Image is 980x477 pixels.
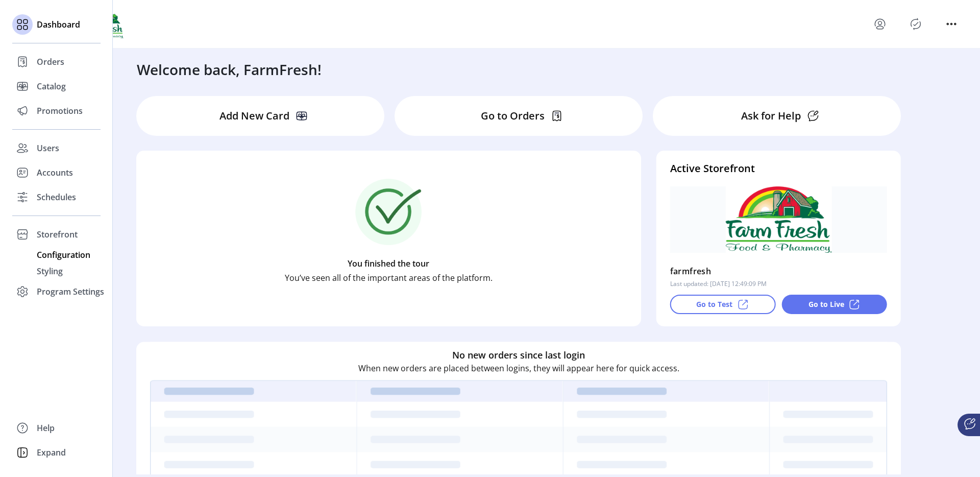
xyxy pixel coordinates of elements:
[37,228,78,241] span: Storefront
[481,108,545,124] p: Go to Orders
[670,161,887,176] h4: Active Storefront
[872,16,888,32] button: menu
[452,348,585,362] h6: No new orders since last login
[37,105,83,117] span: Promotions
[219,108,289,124] p: Add New Card
[37,18,80,31] span: Dashboard
[696,299,732,309] p: Go to Test
[37,285,104,298] span: Program Settings
[741,108,801,124] p: Ask for Help
[670,279,767,289] p: Last updated: [DATE] 12:49:09 PM
[37,191,76,203] span: Schedules
[37,142,59,154] span: Users
[137,59,322,80] h3: Welcome back, FarmFresh!
[943,16,960,32] button: menu
[37,446,66,459] span: Expand
[285,272,493,284] p: You’ve seen all of the important areas of the platform.
[37,166,73,179] span: Accounts
[37,265,63,277] span: Styling
[808,299,844,309] p: Go to Live
[37,80,66,92] span: Catalog
[37,422,55,434] span: Help
[37,249,90,261] span: Configuration
[348,257,429,270] p: You finished the tour
[908,16,924,32] button: Publisher Panel
[670,263,712,279] p: farmfresh
[37,56,64,68] span: Orders
[358,362,679,374] p: When new orders are placed between logins, they will appear here for quick access.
